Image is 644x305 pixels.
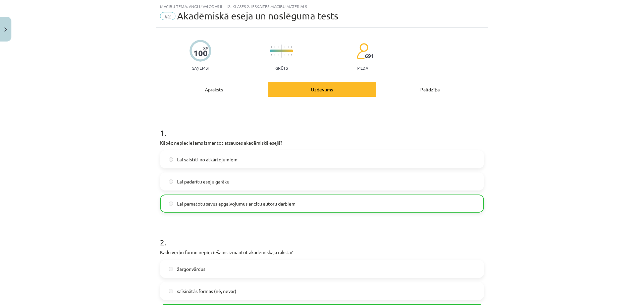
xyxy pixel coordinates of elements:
[160,4,484,9] div: Mācību tēma: Angļu valodas ii - 12. klases 2. ieskaites mācību materiāls
[169,267,173,271] input: žargonvārdus
[194,49,208,58] div: 100
[160,82,268,97] div: Apraksts
[288,54,288,56] img: icon-short-line-57e1e144782c952c97e751825c79c345078a6d821885a25fce030b3d8c18986b.svg
[169,202,173,206] input: Lai pamatotu savus apgalvojumus ar citu autoru darbiem
[177,156,237,163] span: Lai saistīti no atkārtojumiem
[271,54,272,56] img: icon-short-line-57e1e144782c952c97e751825c79c345078a6d821885a25fce030b3d8c18986b.svg
[284,46,285,48] img: icon-short-line-57e1e144782c952c97e751825c79c345078a6d821885a25fce030b3d8c18986b.svg
[268,82,376,97] div: Uzdevums
[365,53,374,59] span: 691
[177,200,296,207] span: Lai pamatotu savus apgalvojumus ar citu autoru darbiem
[160,249,484,256] p: Kādu verbu formu nepieciešams izmantot akadēmiskajā rakstā?
[357,66,368,70] p: pilda
[376,82,484,97] div: Palīdzība
[284,54,285,56] img: icon-short-line-57e1e144782c952c97e751825c79c345078a6d821885a25fce030b3d8c18986b.svg
[271,46,272,48] img: icon-short-line-57e1e144782c952c97e751825c79c345078a6d821885a25fce030b3d8c18986b.svg
[160,117,484,137] h1: 1 .
[281,45,282,58] img: icon-long-line-d9ea69661e0d244f92f715978eff75569469978d946b2353a9bb055b3ed8787d.svg
[169,157,173,162] input: Lai saistīti no atkārtojumiem
[278,54,278,56] img: icon-short-line-57e1e144782c952c97e751825c79c345078a6d821885a25fce030b3d8c18986b.svg
[190,66,211,70] p: Saņemsi
[4,27,7,32] img: icon-close-lesson-0947bae3869378f0d4975bcd49f059093ad1ed9edebbc8119c70593378902aed.svg
[203,46,208,50] span: XP
[177,265,205,273] span: žargonvārdus
[288,46,288,48] img: icon-short-line-57e1e144782c952c97e751825c79c345078a6d821885a25fce030b3d8c18986b.svg
[275,66,288,70] p: Grūts
[291,54,292,56] img: icon-short-line-57e1e144782c952c97e751825c79c345078a6d821885a25fce030b3d8c18986b.svg
[274,54,275,56] img: icon-short-line-57e1e144782c952c97e751825c79c345078a6d821885a25fce030b3d8c18986b.svg
[177,178,229,185] span: Lai padarītu eseju garāku
[169,289,173,293] input: saīsinātās formas (nē, nevar)
[177,10,338,21] span: Akadēmiskā eseja un noslēguma tests
[177,288,236,295] span: saīsinātās formas (nē, nevar)
[160,12,175,20] span: #2
[160,226,484,247] h1: 2 .
[278,46,278,48] img: icon-short-line-57e1e144782c952c97e751825c79c345078a6d821885a25fce030b3d8c18986b.svg
[357,43,368,60] img: students-c634bb4e5e11cddfef0936a35e636f08e4e9abd3cc4e673bd6f9a4125e45ecb1.svg
[274,46,275,48] img: icon-short-line-57e1e144782c952c97e751825c79c345078a6d821885a25fce030b3d8c18986b.svg
[291,46,292,48] img: icon-short-line-57e1e144782c952c97e751825c79c345078a6d821885a25fce030b3d8c18986b.svg
[169,179,173,184] input: Lai padarītu eseju garāku
[160,139,484,146] p: Kāpēc nepieciešams izmantot atsauces akadēmiskā esejā?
